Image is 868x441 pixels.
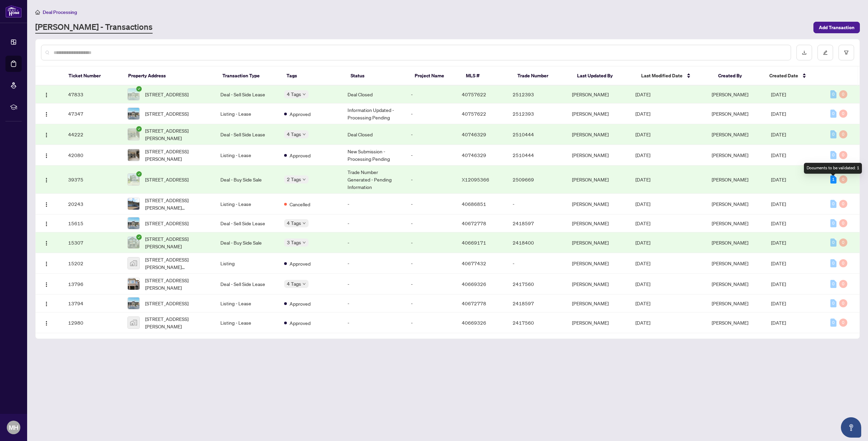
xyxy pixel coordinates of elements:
td: Information Updated - Processing Pending [342,103,406,124]
span: X12095366 [462,176,489,183]
td: Deal Closed [342,124,406,145]
th: Created By [713,66,764,85]
td: - [406,214,456,232]
td: Deal - Sell Side Lease [215,274,278,294]
td: - [342,232,406,253]
span: [STREET_ADDRESS][PERSON_NAME][PERSON_NAME][PERSON_NAME] [145,196,210,211]
img: thumbnail-img [128,257,139,269]
button: Logo [41,108,52,119]
span: down [302,93,306,96]
img: thumbnail-img [128,317,139,328]
td: Listing - Lease [215,312,278,333]
img: thumbnail-img [128,198,139,210]
span: [DATE] [635,131,650,137]
td: 2418400 [507,232,567,253]
td: - [507,253,567,274]
th: Status [345,66,409,85]
span: [DATE] [635,260,650,266]
div: 0 [839,200,847,208]
span: [DATE] [771,176,786,183]
span: 40757622 [462,91,486,97]
button: Logo [41,258,52,269]
th: Project Name [409,66,460,85]
td: 2418597 [507,294,567,312]
button: Logo [41,129,52,140]
span: check-circle [136,171,142,177]
span: Approved [290,152,311,159]
span: [STREET_ADDRESS][PERSON_NAME] [145,235,210,250]
th: MLS # [460,66,512,85]
button: Logo [41,89,52,100]
span: filter [844,50,849,55]
div: 0 [839,219,847,227]
span: [PERSON_NAME] [712,91,748,97]
span: [DATE] [771,320,786,326]
span: Deal Processing [43,9,77,15]
button: Logo [41,174,52,185]
span: 3 Tags [287,238,301,246]
div: 0 [839,299,847,307]
td: Listing - Lease [215,103,278,124]
button: Logo [41,298,52,309]
td: - [406,194,456,214]
span: [STREET_ADDRESS][PERSON_NAME] [145,315,210,330]
span: 40669326 [462,281,486,287]
td: - [406,103,456,124]
span: 40757622 [462,111,486,117]
span: [DATE] [771,91,786,97]
span: Approved [290,110,311,118]
span: down [302,241,306,244]
span: [DATE] [635,201,650,207]
span: [DATE] [771,300,786,306]
th: Last Modified Date [636,66,713,85]
img: thumbnail-img [128,108,139,119]
button: Logo [41,198,52,209]
td: 2512393 [507,85,567,103]
button: download [796,45,812,60]
td: - [342,253,406,274]
td: 2509669 [507,166,567,194]
td: Deal - Sell Side Lease [215,214,278,232]
span: [DATE] [635,91,650,97]
th: Created Date [764,66,824,85]
div: 0 [839,175,847,184]
td: Deal - Buy Side Sale [215,166,278,194]
td: - [342,294,406,312]
td: [PERSON_NAME] [567,124,630,145]
span: down [302,222,306,225]
img: thumbnail-img [128,174,139,185]
span: [DATE] [635,176,650,183]
td: - [406,312,456,333]
span: check-circle [136,234,142,240]
span: [STREET_ADDRESS] [145,219,189,227]
span: [PERSON_NAME] [712,281,748,287]
span: Created Date [769,72,798,79]
button: Add Transaction [813,22,860,33]
span: [DATE] [635,320,650,326]
span: [PERSON_NAME] [712,320,748,326]
td: - [342,214,406,232]
img: Logo [44,202,49,207]
img: Logo [44,241,49,246]
td: Listing - Lease [215,194,278,214]
span: down [302,282,306,286]
img: Logo [44,261,49,267]
td: 15615 [63,214,122,232]
button: filter [839,45,854,60]
td: [PERSON_NAME] [567,253,630,274]
span: check-circle [136,126,142,132]
th: Transaction Type [217,66,281,85]
span: [DATE] [771,220,786,226]
span: [DATE] [635,281,650,287]
img: Logo [44,112,49,117]
span: down [302,178,306,181]
img: Logo [44,221,49,227]
img: thumbnail-img [128,149,139,161]
img: thumbnail-img [128,298,139,309]
img: Logo [44,132,49,138]
img: thumbnail-img [128,237,139,248]
td: 13794 [63,294,122,312]
span: [PERSON_NAME] [712,260,748,266]
td: - [406,294,456,312]
td: 2418597 [507,214,567,232]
